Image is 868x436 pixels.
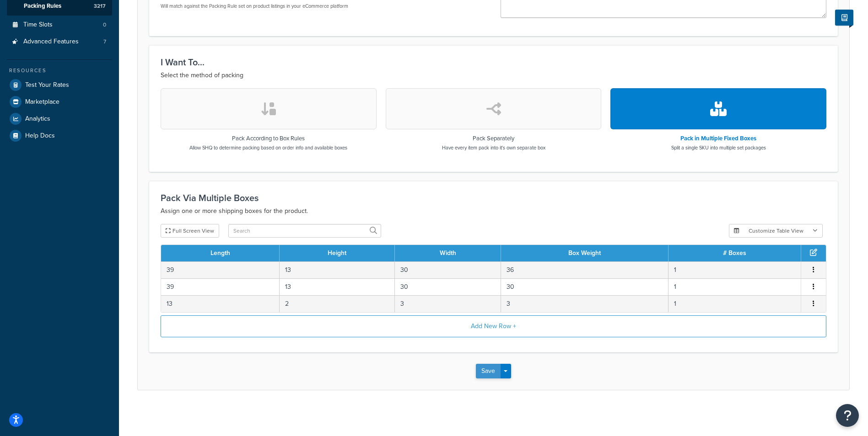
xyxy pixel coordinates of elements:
[729,224,823,238] button: Customize Table View
[161,245,280,261] th: Length
[24,2,61,10] span: Packing Rules
[442,135,545,142] h3: Pack Separately
[7,111,112,127] a: Analytics
[476,364,501,378] button: Save
[161,57,826,67] h3: I Want To...
[7,33,112,50] a: Advanced Features7
[161,70,826,81] p: Select the method of packing
[835,10,853,26] button: Show Help Docs
[501,261,669,278] td: 36
[669,295,801,312] td: 1
[280,278,395,295] td: 13
[395,278,501,295] td: 30
[103,21,106,29] span: 0
[395,245,501,261] th: Width
[395,295,501,312] td: 3
[189,144,347,151] p: Allow SHQ to determine packing based on order info and available boxes
[7,67,112,74] div: Resources
[189,135,347,142] h3: Pack According to Box Rules
[103,38,106,46] span: 7
[94,2,106,10] span: 3217
[671,144,766,151] p: Split a single SKU into multiple set packages
[280,295,395,312] td: 2
[501,245,669,261] th: Box Weight
[23,21,53,29] span: Time Slots
[669,245,801,261] th: # Boxes
[228,224,381,238] input: Search
[442,144,545,151] p: Have every item pack into it's own separate box
[161,295,280,312] td: 13
[161,315,826,337] button: Add New Row +
[25,98,59,106] span: Marketplace
[280,245,395,261] th: Height
[7,16,112,33] a: Time Slots0
[161,206,826,217] p: Assign one or more shipping boxes for the product.
[23,38,79,46] span: Advanced Features
[669,261,801,278] td: 1
[501,295,669,312] td: 3
[7,128,112,144] a: Help Docs
[501,278,669,295] td: 30
[7,77,112,93] a: Test Your Rates
[7,94,112,110] a: Marketplace
[161,278,280,295] td: 39
[671,135,766,142] h3: Pack in Multiple Fixed Boxes
[25,132,55,140] span: Help Docs
[161,261,280,278] td: 39
[161,3,487,10] p: Will match against the Packing Rule set on product listings in your eCommerce platform
[669,278,801,295] td: 1
[836,404,859,427] button: Open Resource Center
[161,224,219,238] button: Full Screen View
[161,193,826,203] h3: Pack Via Multiple Boxes
[395,261,501,278] td: 30
[25,115,50,123] span: Analytics
[7,16,112,33] li: Time Slots
[280,261,395,278] td: 13
[7,33,112,50] li: Advanced Features
[25,81,69,89] span: Test Your Rates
